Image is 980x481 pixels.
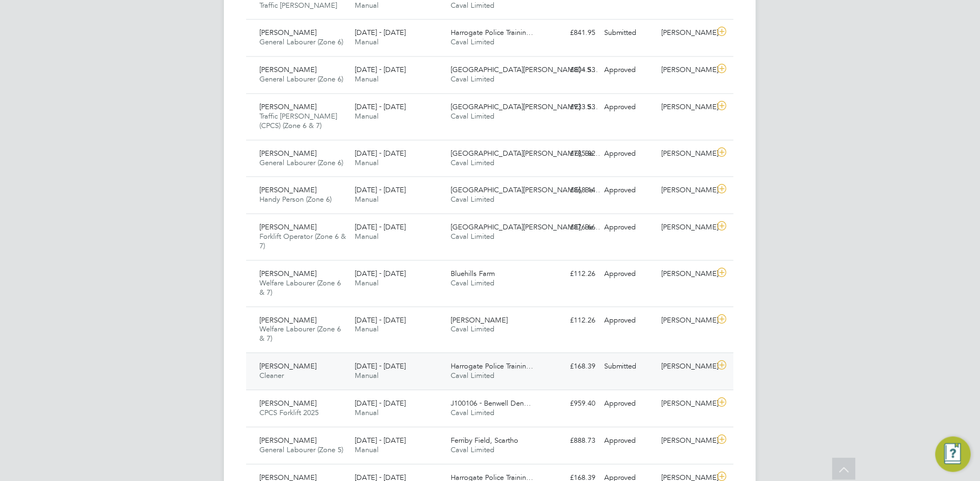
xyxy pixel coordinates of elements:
[657,98,715,116] div: [PERSON_NAME]
[355,37,379,47] span: Manual
[355,232,379,241] span: Manual
[600,311,657,330] div: Approved
[451,324,495,334] span: Caval Limited
[542,311,600,330] div: £112.26
[600,432,657,450] div: Approved
[355,74,379,84] span: Manual
[355,195,379,204] span: Manual
[355,149,406,158] span: [DATE] - [DATE]
[259,185,317,195] span: [PERSON_NAME]
[657,61,715,79] div: [PERSON_NAME]
[451,195,495,204] span: Caval Limited
[451,436,519,445] span: Ferriby Field, Scartho
[259,436,317,445] span: [PERSON_NAME]
[600,181,657,199] div: Approved
[355,158,379,167] span: Manual
[451,361,534,371] span: Harrogate Police Trainin…
[451,65,599,74] span: [GEOGRAPHIC_DATA][PERSON_NAME] - S…
[600,395,657,413] div: Approved
[657,395,715,413] div: [PERSON_NAME]
[657,265,715,283] div: [PERSON_NAME]
[355,111,379,121] span: Manual
[451,149,601,158] span: [GEOGRAPHIC_DATA][PERSON_NAME], Be…
[600,145,657,163] div: Approved
[542,145,600,163] div: £785.82
[451,74,495,84] span: Caval Limited
[355,371,379,380] span: Manual
[451,398,532,408] span: J100106 - Benwell Den…
[451,445,495,454] span: Caval Limited
[451,37,495,47] span: Caval Limited
[451,1,495,10] span: Caval Limited
[542,24,600,42] div: £841.95
[355,65,406,74] span: [DATE] - [DATE]
[259,408,319,417] span: CPCS Forklift 2025
[355,324,379,334] span: Manual
[259,445,343,454] span: General Labourer (Zone 5)
[355,408,379,417] span: Manual
[259,1,337,10] span: Traffic [PERSON_NAME]
[542,432,600,450] div: £888.73
[451,102,599,111] span: [GEOGRAPHIC_DATA][PERSON_NAME] - S…
[259,65,317,74] span: [PERSON_NAME]
[600,357,657,376] div: Submitted
[259,102,317,111] span: [PERSON_NAME]
[259,74,343,84] span: General Labourer (Zone 6)
[542,395,600,413] div: £959.40
[657,311,715,330] div: [PERSON_NAME]
[355,222,406,232] span: [DATE] - [DATE]
[259,28,317,37] span: [PERSON_NAME]
[355,28,406,37] span: [DATE] - [DATE]
[259,371,284,380] span: Cleaner
[259,278,341,297] span: Welfare Labourer (Zone 6 & 7)
[542,98,600,116] div: £933.53
[355,1,379,10] span: Manual
[259,324,341,343] span: Welfare Labourer (Zone 6 & 7)
[657,181,715,199] div: [PERSON_NAME]
[355,278,379,288] span: Manual
[657,145,715,163] div: [PERSON_NAME]
[657,24,715,42] div: [PERSON_NAME]
[542,61,600,79] div: £804.53
[451,269,496,278] span: Bluehills Farm
[355,398,406,408] span: [DATE] - [DATE]
[451,158,495,167] span: Caval Limited
[451,315,508,325] span: [PERSON_NAME]
[451,408,495,417] span: Caval Limited
[542,218,600,237] div: £876.66
[355,315,406,325] span: [DATE] - [DATE]
[259,315,317,325] span: [PERSON_NAME]
[542,357,600,376] div: £168.39
[600,218,657,237] div: Approved
[600,98,657,116] div: Approved
[600,24,657,42] div: Submitted
[451,111,495,121] span: Caval Limited
[451,371,495,380] span: Caval Limited
[600,265,657,283] div: Approved
[355,361,406,371] span: [DATE] - [DATE]
[600,61,657,79] div: Approved
[259,398,317,408] span: [PERSON_NAME]
[259,269,317,278] span: [PERSON_NAME]
[259,111,337,130] span: Traffic [PERSON_NAME] (CPCS) (Zone 6 & 7)
[451,278,495,288] span: Caval Limited
[451,28,534,37] span: Harrogate Police Trainin…
[259,232,346,250] span: Forklift Operator (Zone 6 & 7)
[657,432,715,450] div: [PERSON_NAME]
[259,195,331,204] span: Handy Person (Zone 6)
[657,357,715,376] div: [PERSON_NAME]
[542,181,600,199] div: £868.14
[355,185,406,195] span: [DATE] - [DATE]
[259,37,343,47] span: General Labourer (Zone 6)
[451,222,601,232] span: [GEOGRAPHIC_DATA][PERSON_NAME], Be…
[542,265,600,283] div: £112.26
[259,158,343,167] span: General Labourer (Zone 6)
[936,437,971,472] button: Engage Resource Center
[355,102,406,111] span: [DATE] - [DATE]
[355,269,406,278] span: [DATE] - [DATE]
[259,361,317,371] span: [PERSON_NAME]
[355,436,406,445] span: [DATE] - [DATE]
[451,185,601,195] span: [GEOGRAPHIC_DATA][PERSON_NAME], Be…
[259,222,317,232] span: [PERSON_NAME]
[451,232,495,241] span: Caval Limited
